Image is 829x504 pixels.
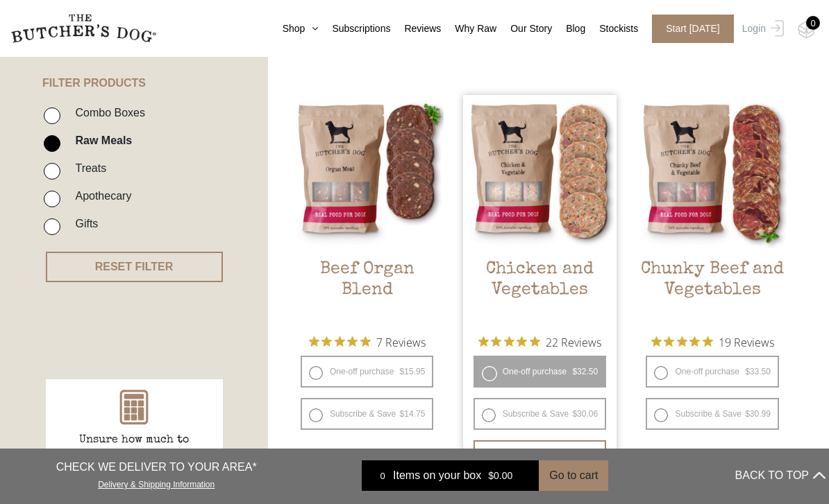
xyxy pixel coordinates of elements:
[806,16,820,30] div: 0
[652,15,734,43] span: Start [DATE]
[474,398,606,430] label: Subscribe & Save
[474,356,606,388] label: One-off purchase
[719,331,774,352] span: 19 Reviews
[463,95,617,248] img: Chicken and Vegetables
[585,21,638,36] a: Stockists
[635,95,789,324] a: Chunky Beef and VegetablesChunky Beef and Vegetables
[309,331,426,352] button: Rated 5 out of 5 stars from 7 reviews. Jump to reviews.
[646,356,778,388] label: One-off purchase
[474,440,606,468] button: Add item
[572,409,598,419] bdi: 30.06
[290,95,444,248] img: Beef Organ Blend
[68,186,131,205] label: Apothecary
[400,367,405,376] span: $
[393,467,481,484] span: Items on your box
[390,21,441,36] a: Reviews
[546,331,601,352] span: 22 Reviews
[98,476,215,489] a: Delivery & Shipping Information
[798,21,815,39] img: TBD_Cart-Empty.png
[269,21,319,36] a: Shop
[301,398,433,430] label: Subscribe & Save
[651,331,774,352] button: Rated 5 out of 5 stars from 19 reviews. Jump to reviews.
[463,259,617,324] h2: Chicken and Vegetables
[68,214,98,233] label: Gifts
[46,252,223,282] button: RESET FILTER
[635,95,789,248] img: Chunky Beef and Vegetables
[400,367,426,376] bdi: 15.95
[318,21,390,36] a: Subscriptions
[376,331,426,352] span: 7 Reviews
[745,367,750,376] span: $
[745,409,771,419] bdi: 30.99
[745,409,750,419] span: $
[552,21,585,36] a: Blog
[400,409,405,419] span: $
[539,460,608,491] button: Go to cart
[290,259,444,324] h2: Beef Organ Blend
[441,21,496,36] a: Why Raw
[488,470,494,481] span: $
[372,469,393,483] div: 0
[478,331,601,352] button: Rated 4.9 out of 5 stars from 22 reviews. Jump to reviews.
[739,15,784,43] a: Login
[362,460,539,491] a: 0 Items on your box $0.00
[496,21,552,36] a: Our Story
[745,367,771,376] bdi: 33.50
[463,95,617,324] a: Chicken and VegetablesChicken and Vegetables
[735,459,826,492] button: BACK TO TOP
[68,159,106,177] label: Treats
[68,131,132,150] label: Raw Meals
[572,367,577,376] span: $
[290,95,444,324] a: Beef Organ BlendBeef Organ Blend
[572,367,598,376] bdi: 32.50
[301,356,433,388] label: One-off purchase
[572,409,577,419] span: $
[68,103,145,122] label: Combo Boxes
[65,432,203,465] p: Unsure how much to feed?
[646,398,778,430] label: Subscribe & Save
[635,259,789,324] h2: Chunky Beef and Vegetables
[56,459,257,476] p: CHECK WE DELIVER TO YOUR AREA*
[638,15,739,43] a: Start [DATE]
[400,409,426,419] bdi: 14.75
[488,470,512,481] bdi: 0.00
